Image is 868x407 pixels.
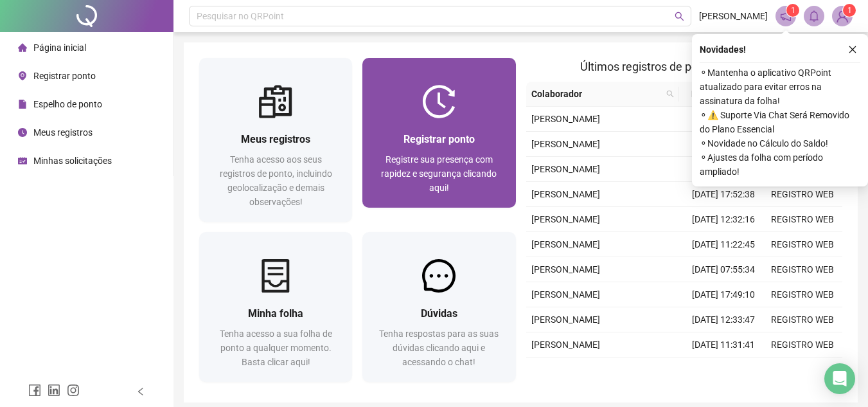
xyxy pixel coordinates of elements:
[33,71,96,81] span: Registrar ponto
[843,4,856,17] sup: Atualize o seu contato no menu Meus Dados
[780,10,792,22] span: notification
[684,332,763,357] td: [DATE] 11:31:41
[18,156,27,165] span: schedule
[848,45,857,54] span: close
[33,156,112,166] span: Minhas solicitações
[421,307,457,320] span: Dúvidas
[763,257,842,282] td: REGISTRO WEB
[763,282,842,307] td: REGISTRO WEB
[531,239,600,249] span: [PERSON_NAME]
[684,182,763,207] td: [DATE] 17:52:38
[199,232,352,382] a: Minha folhaTenha acesso a sua folha de ponto a qualquer momento. Basta clicar aqui!
[763,182,842,207] td: REGISTRO WEB
[666,90,674,98] span: search
[381,154,497,193] span: Registre sua presença com rapidez e segurança clicando aqui!
[531,264,600,275] span: [PERSON_NAME]
[684,282,763,307] td: [DATE] 17:49:10
[684,232,763,257] td: [DATE] 11:22:45
[791,6,795,15] span: 1
[763,207,842,232] td: REGISTRO WEB
[684,307,763,332] td: [DATE] 12:33:47
[136,387,145,396] span: left
[700,42,746,57] span: Novidades !
[684,87,740,101] span: Data/Hora
[248,307,303,320] span: Minha folha
[684,107,763,132] td: [DATE] 12:32:05
[241,133,310,145] span: Meus registros
[824,363,855,394] div: Open Intercom Messenger
[220,154,332,207] span: Tenha acesso aos seus registros de ponto, incluindo geolocalização e demais observações!
[379,329,499,367] span: Tenha respostas para as suas dúvidas clicando aqui e acessando o chat!
[220,329,332,367] span: Tenha acesso a sua folha de ponto a qualquer momento. Basta clicar aqui!
[763,232,842,257] td: REGISTRO WEB
[684,157,763,182] td: [DATE] 08:13:04
[684,357,763,383] td: [DATE] 07:52:03
[18,71,27,80] span: environment
[833,6,852,26] img: 91103
[675,12,684,21] span: search
[700,150,860,179] span: ⚬ Ajustes da folha com período ampliado!
[531,87,662,101] span: Colaborador
[531,214,600,224] span: [PERSON_NAME]
[33,127,93,138] span: Meus registros
[362,58,515,208] a: Registrar pontoRegistre sua presença com rapidez e segurança clicando aqui!
[531,189,600,199] span: [PERSON_NAME]
[700,66,860,108] span: ⚬ Mantenha o aplicativo QRPoint atualizado para evitar erros na assinatura da folha!
[763,357,842,383] td: REGISTRO WEB
[684,132,763,157] td: [DATE] 11:30:15
[786,4,799,17] sup: 1
[362,232,515,382] a: DúvidasTenha respostas para as suas dúvidas clicando aqui e acessando o chat!
[18,128,27,137] span: clock-circle
[531,164,600,174] span: [PERSON_NAME]
[531,339,600,350] span: [PERSON_NAME]
[403,133,475,145] span: Registrar ponto
[33,99,102,109] span: Espelho de ponto
[763,307,842,332] td: REGISTRO WEB
[699,9,768,23] span: [PERSON_NAME]
[531,114,600,124] span: [PERSON_NAME]
[847,6,852,15] span: 1
[808,10,820,22] span: bell
[48,384,60,397] span: linkedin
[18,100,27,109] span: file
[531,314,600,325] span: [PERSON_NAME]
[28,384,41,397] span: facebook
[684,207,763,232] td: [DATE] 12:32:16
[664,84,677,104] span: search
[531,139,600,149] span: [PERSON_NAME]
[684,257,763,282] td: [DATE] 07:55:34
[199,58,352,222] a: Meus registrosTenha acesso aos seus registros de ponto, incluindo geolocalização e demais observa...
[33,42,86,53] span: Página inicial
[700,108,860,136] span: ⚬ ⚠️ Suporte Via Chat Será Removido do Plano Essencial
[580,60,788,73] span: Últimos registros de ponto sincronizados
[67,384,80,397] span: instagram
[763,332,842,357] td: REGISTRO WEB
[531,289,600,300] span: [PERSON_NAME]
[700,136,860,150] span: ⚬ Novidade no Cálculo do Saldo!
[679,82,756,107] th: Data/Hora
[18,43,27,52] span: home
